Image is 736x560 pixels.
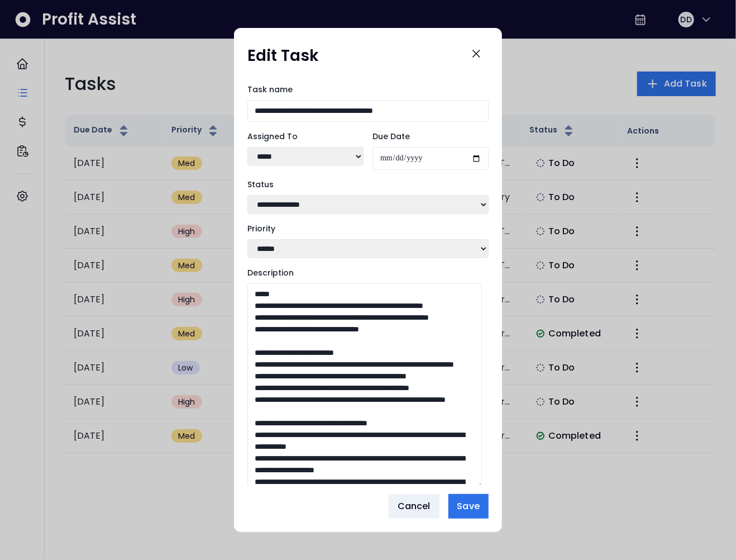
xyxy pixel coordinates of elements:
label: Task name [247,84,489,96]
label: Priority [247,223,489,235]
span: Cancel [398,500,431,513]
label: Assigned To [247,131,364,143]
button: Close [464,41,489,66]
button: Cancel [389,494,439,519]
button: Save [448,494,489,519]
h1: Edit Task [247,46,319,66]
label: Description [247,267,489,279]
label: Status [247,179,489,191]
span: Save [457,500,480,513]
label: Due Date [372,131,489,143]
